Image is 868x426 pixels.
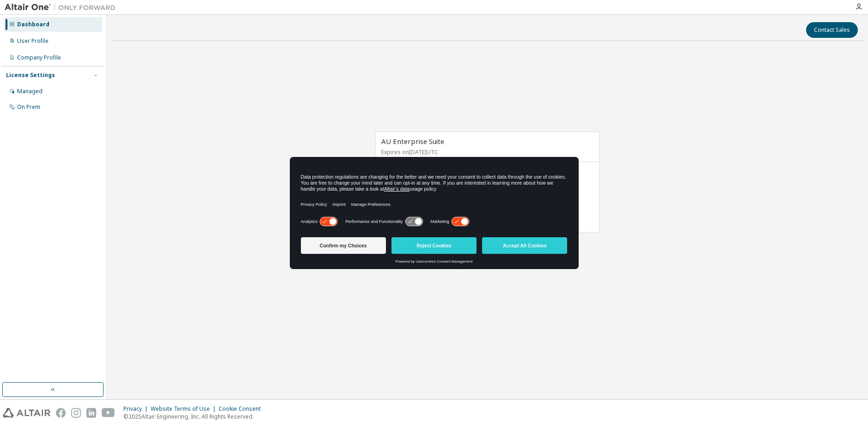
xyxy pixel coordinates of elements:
div: Company Profile [17,54,61,61]
img: altair_logo.svg [3,408,50,418]
div: Cookie Consent [219,405,266,413]
div: Website Terms of Use [151,405,219,413]
div: User Profile [17,37,49,45]
div: Managed [17,88,43,95]
div: Dashboard [17,21,49,28]
span: AU Enterprise Suite [381,137,444,146]
div: On Prem [17,103,40,111]
div: Privacy [123,405,151,413]
button: Contact Sales [806,22,858,38]
img: Altair One [5,3,120,12]
p: © 2025 Altair Engineering, Inc. All Rights Reserved. [123,413,266,420]
img: youtube.svg [102,408,115,418]
img: instagram.svg [71,408,81,418]
img: facebook.svg [56,408,66,418]
p: Expires on [DATE] UTC [381,148,591,156]
div: License Settings [6,72,55,79]
img: linkedin.svg [86,408,96,418]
